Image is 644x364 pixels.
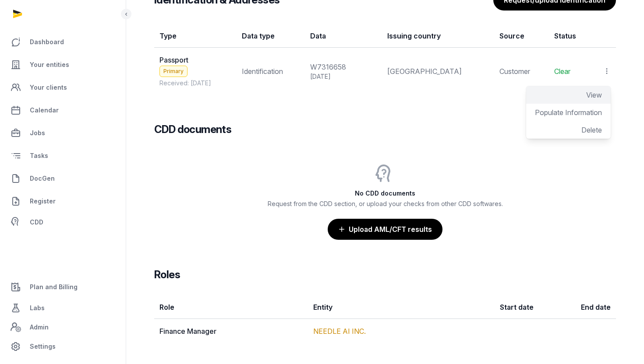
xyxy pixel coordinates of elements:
[30,282,78,292] span: Plan and Billing
[30,217,43,227] span: CDD
[382,48,495,95] td: [GEOGRAPHIC_DATA]
[382,24,495,48] th: Issuing country
[30,128,45,138] span: Jobs
[154,268,180,282] h3: Roles
[310,62,377,72] div: W7316658
[7,276,119,297] a: Plan and Billing
[7,191,119,212] a: Register
[313,327,366,336] a: NEEDLE AI INC.
[581,126,602,134] span: Delete
[7,100,119,121] a: Calendar
[549,24,592,48] th: Status
[539,296,616,319] th: End date
[154,319,308,344] td: Finance Manager
[237,48,305,95] td: Identification
[154,199,616,208] p: Request from the CDD section, or upload your checks from other CDD softwares.
[237,24,305,48] th: Data type
[154,24,237,48] th: Type
[30,173,55,184] span: DocGen
[310,72,377,81] div: [DATE]
[7,213,119,231] a: CDD
[494,24,548,48] th: Source
[7,122,119,143] a: Jobs
[154,189,616,198] h3: No CDD documents
[154,122,231,136] h3: CDD documents
[30,82,67,93] span: Your clients
[159,66,188,77] span: Primary
[328,219,442,240] button: Upload AML/CFT results
[308,296,462,319] th: Entity
[535,108,602,117] span: Populate Information
[30,59,69,70] span: Your entities
[30,37,64,47] span: Dashboard
[7,54,119,75] a: Your entities
[499,66,543,77] div: Customer
[30,303,45,313] span: Labs
[7,336,119,357] a: Settings
[305,24,382,48] th: Data
[7,297,119,318] a: Labs
[586,91,602,99] span: View
[159,79,231,87] span: Received: [DATE]
[7,145,119,166] a: Tasks
[7,168,119,189] a: DocGen
[7,77,119,98] a: Your clients
[554,67,570,76] span: Clear
[30,105,59,115] span: Calendar
[30,341,56,352] span: Settings
[7,318,119,336] a: Admin
[462,296,539,319] th: Start date
[30,150,48,161] span: Tasks
[7,31,119,52] a: Dashboard
[159,56,188,64] span: Passport
[30,322,49,332] span: Admin
[30,196,56,206] span: Register
[154,296,308,319] th: Role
